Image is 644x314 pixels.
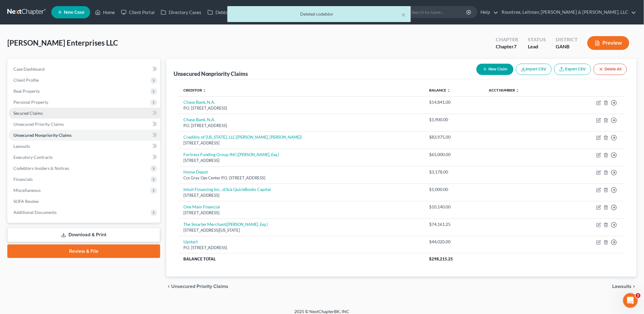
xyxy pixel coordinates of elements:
a: Secured Claims [9,108,160,119]
a: Case Dashboard [9,64,160,75]
div: Chapter [496,43,518,50]
iframe: Intercom live chat [623,293,638,308]
button: Preview [587,36,629,50]
a: Creditor unfold_more [183,88,206,92]
div: $65,000.00 [429,151,479,158]
a: Acct Number unfold_more [489,88,519,92]
span: 7 [514,43,517,49]
div: $83,975.00 [429,134,479,140]
i: chevron_left [166,284,171,289]
a: Unsecured Priority Claims [9,119,160,130]
div: [STREET_ADDRESS] [183,140,419,146]
span: Unsecured Priority Claims [171,284,229,289]
div: $10,140.00 [429,204,479,210]
div: $14,841.00 [429,99,479,105]
span: 2 [636,293,641,298]
span: Executory Contracts [13,155,53,160]
a: Chase Bank, N.A. [183,99,215,105]
a: Home Depot [183,169,208,174]
div: Lead [528,43,546,50]
a: Intuit Financing Inc., d/b/a QuickBooks Capital [183,187,271,192]
span: Real Property [13,88,40,94]
i: chevron_right [632,284,637,289]
a: Chase Bank, N.A. [183,117,215,122]
div: District [556,36,578,43]
span: SOFA Review [13,199,39,204]
div: P.O. [STREET_ADDRESS] [183,105,419,111]
a: One Main Financial [183,204,220,209]
a: Credibly of [US_STATE], LLC([PERSON_NAME], [PERSON_NAME]) [183,134,302,140]
span: Personal Property [13,99,48,105]
i: unfold_more [203,89,206,92]
i: unfold_more [447,89,451,92]
a: Unsecured Nonpriority Claims [9,130,160,141]
div: $1,000.00 [429,186,479,193]
a: Fortress Funding Group INC([PERSON_NAME], Esq.) [183,152,279,157]
span: $298,215.25 [429,256,453,261]
div: P.O. [STREET_ADDRESS] [183,123,419,129]
a: Upstart [183,239,198,244]
button: New Claim [477,64,513,75]
span: Unsecured Nonpriority Claims [13,133,72,138]
a: Download & Print [7,228,160,242]
i: ([PERSON_NAME], Esq.) [226,222,268,227]
i: ([PERSON_NAME], Esq.) [237,152,279,157]
a: Review & File [7,245,160,258]
a: Lawsuits [9,141,160,152]
i: unfold_more [516,89,519,92]
a: Executory Contracts [9,152,160,163]
div: [STREET_ADDRESS] [183,193,419,198]
span: Codebtors Insiders & Notices [13,166,69,171]
div: Unsecured Nonpriority Claims [174,70,248,77]
div: Deleted codebtor [232,11,406,17]
a: SOFA Review [9,196,160,207]
span: Lawsuits [13,144,30,149]
div: [STREET_ADDRESS] [183,210,419,216]
div: [STREET_ADDRESS] [183,158,419,163]
div: Chapter [496,36,518,43]
span: Miscellaneous [13,188,41,193]
span: Lawsuits [613,284,632,289]
a: The Smarter Merchant([PERSON_NAME], Esq.) [183,222,268,227]
button: Lawsuits chevron_right [613,284,637,289]
span: [PERSON_NAME] Enterprises LLC [7,38,118,47]
span: Financials [13,177,33,182]
span: Client Profile [13,77,39,83]
a: Export CSV [554,64,591,75]
th: Balance Total [178,253,424,264]
div: [STREET_ADDRESS][US_STATE] [183,227,419,233]
div: $3,178.00 [429,169,479,175]
div: Status [528,36,546,43]
button: × [402,11,406,18]
div: $1,900.00 [429,117,479,123]
span: Unsecured Priority Claims [13,121,64,127]
div: P.O. [STREET_ADDRESS] [183,245,419,251]
div: GANB [556,43,578,50]
i: ([PERSON_NAME], [PERSON_NAME]) [236,134,302,140]
button: Import CSV [516,64,552,75]
div: Ccs Gray Ops Center P.O. [STREET_ADDRESS] [183,175,419,181]
button: Delete All [594,64,627,75]
button: chevron_left Unsecured Priority Claims [166,284,229,289]
a: Balance unfold_more [429,88,451,92]
div: $74,161.25 [429,221,479,227]
span: Case Dashboard [13,66,45,72]
span: Additional Documents [13,210,57,215]
span: Secured Claims [13,110,43,116]
div: $44,020.00 [429,239,479,245]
